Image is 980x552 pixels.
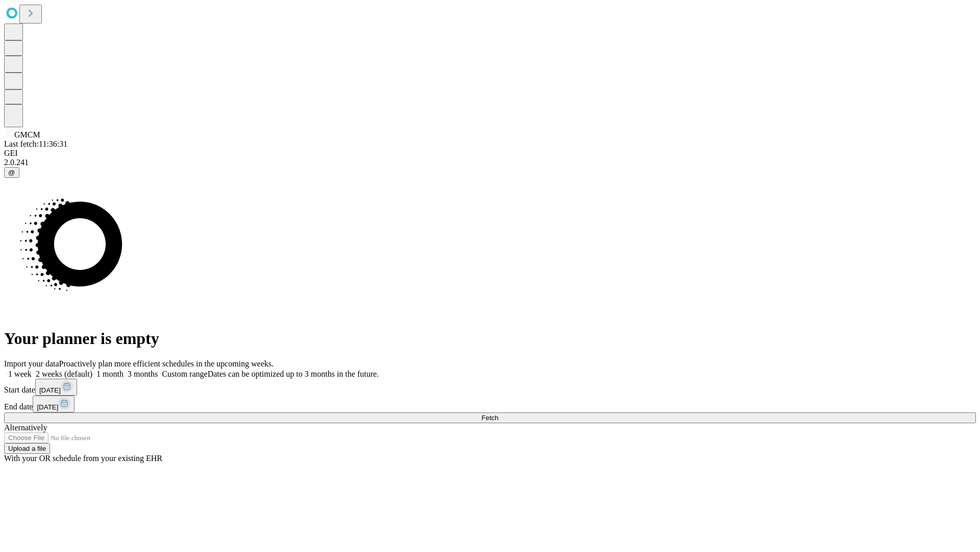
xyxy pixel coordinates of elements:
[481,414,498,422] span: Fetch
[33,396,75,412] button: [DATE]
[59,359,274,368] span: Proactively plan more efficient schedules in the upcoming weeks.
[8,370,32,378] span: 1 week
[4,396,976,412] div: End date
[37,403,58,411] span: [DATE]
[4,359,59,368] span: Import your data
[8,169,15,176] span: @
[4,158,976,167] div: 2.0.241
[4,140,67,148] span: Last fetch: 11:36:31
[4,149,976,158] div: GEI
[4,423,47,432] span: Alternatively
[128,370,158,378] span: 3 months
[162,370,207,378] span: Custom range
[4,329,976,348] h1: Your planner is empty
[4,167,19,178] button: @
[14,130,40,139] span: GMCM
[208,370,379,378] span: Dates can be optimized up to 3 months in the future.
[4,412,976,423] button: Fetch
[96,370,124,378] span: 1 month
[39,386,61,394] span: [DATE]
[36,370,92,378] span: 2 weeks (default)
[35,379,77,396] button: [DATE]
[4,454,162,463] span: With your OR schedule from your existing EHR
[4,443,50,454] button: Upload a file
[4,379,976,396] div: Start date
